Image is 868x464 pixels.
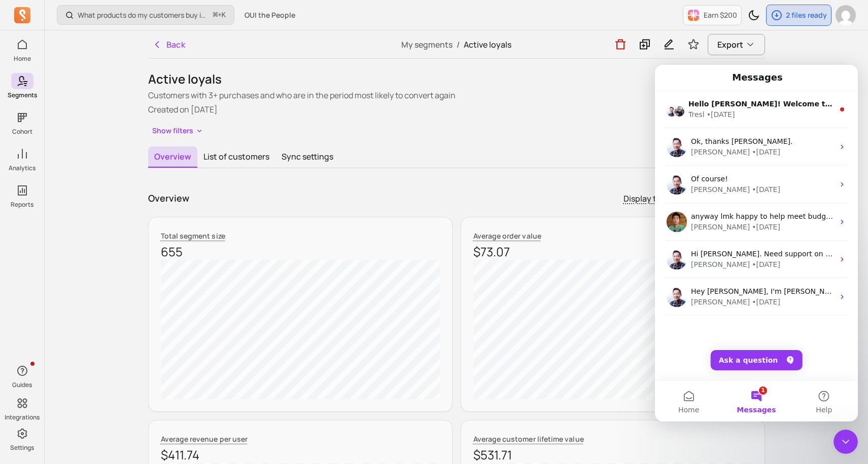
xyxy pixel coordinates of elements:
[97,232,125,243] div: • [DATE]
[655,65,858,421] iframe: Intercom live chat
[213,10,226,20] span: +
[197,146,275,167] button: List of customers
[97,157,125,168] div: • [DATE]
[36,195,95,205] div: [PERSON_NAME]
[148,124,207,138] button: Show filters
[161,260,440,399] canvas: chart
[836,5,856,25] img: avatar
[275,146,339,167] button: Sync settings
[12,128,32,136] p: Cohort
[12,381,32,389] p: Guides
[14,55,31,63] p: Home
[12,222,32,242] img: Profile image for John
[12,147,32,167] img: Profile image for Tony
[148,103,765,115] p: Created on [DATE]
[623,192,692,205] p: Display trend over
[473,231,541,241] span: Average order value
[97,195,125,205] div: • [DATE]
[238,6,301,24] button: OUI the People
[9,164,36,172] p: Analytics
[36,110,73,118] span: Of course!
[56,285,148,305] button: Ask a question
[36,147,218,156] span: anyway lmk happy to help meet budget limitations
[161,341,177,349] span: Help
[148,71,765,87] h1: Active loyals
[473,260,752,399] canvas: chart
[8,91,37,99] p: Segments
[97,82,125,93] div: • [DATE]
[36,157,95,168] div: [PERSON_NAME]
[148,89,765,101] p: Customers with 3+ purchases and who are in the period most likely to convert again
[704,10,737,20] p: Earn $200
[57,5,234,25] button: What products do my customers buy in the same order?⌘+K
[23,341,44,349] span: Home
[473,447,752,463] p: $531.71
[33,35,338,43] span: Hello [PERSON_NAME]! Welcome to Segments. How can I assist you [DATE]?
[473,244,752,260] p: $73.07
[834,430,858,454] iframe: Intercom live chat
[82,341,121,349] span: Messages
[161,434,248,444] span: Average revenue per user
[135,316,203,357] button: Help
[11,201,33,209] p: Reports
[213,9,218,22] kbd: ⌘
[36,82,95,93] div: [PERSON_NAME]
[148,146,197,168] button: Overview
[766,5,831,26] button: 2 files ready
[161,244,440,260] p: 655
[11,361,33,391] button: Guides
[12,184,32,205] img: Profile image for John
[222,11,226,19] kbd: K
[148,34,190,55] button: Back
[453,39,464,50] span: /
[36,120,95,130] div: [PERSON_NAME]
[12,72,32,92] img: Profile image for John
[97,120,125,130] div: • [DATE]
[401,39,453,50] a: My segments
[52,45,80,55] div: • [DATE]
[78,10,209,20] p: What products do my customers buy in the same order?
[36,232,95,243] div: [PERSON_NAME]
[717,38,743,51] span: Export
[67,316,135,357] button: Messages
[33,45,50,55] div: Tresl
[10,444,34,452] p: Settings
[5,413,40,421] p: Integrations
[744,5,764,25] button: Toggle dark mode
[683,5,742,25] button: Earn $200
[786,10,827,20] p: 2 files ready
[148,191,189,205] p: Overview
[683,34,704,55] button: Toggle favorite
[161,447,440,463] p: $411.74
[12,109,32,130] img: Profile image for John
[36,72,137,81] span: Ok, thanks [PERSON_NAME].
[464,39,511,50] span: Active loyals
[245,10,295,20] span: OUI the People
[708,34,765,55] button: Export
[473,434,584,444] span: Average customer lifetime value
[161,231,225,241] span: Total segment size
